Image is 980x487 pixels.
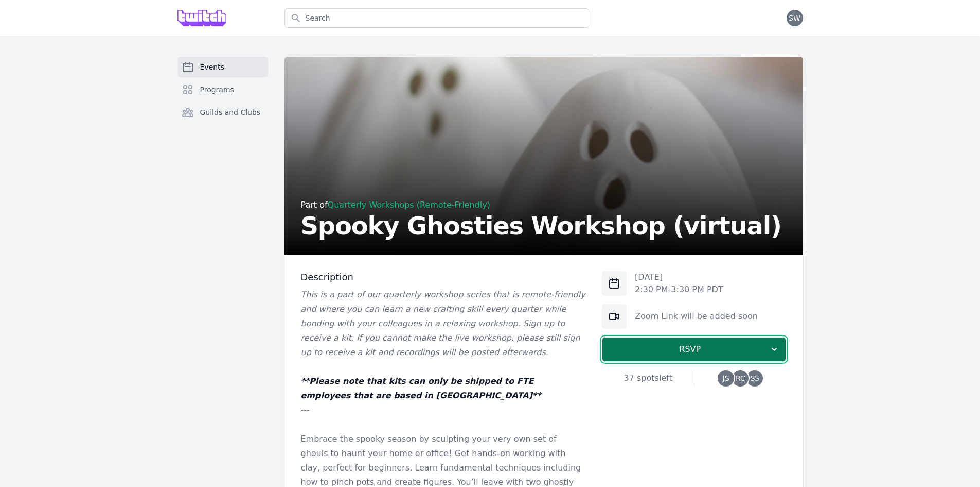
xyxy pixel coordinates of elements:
nav: Sidebar [177,57,268,139]
span: Guilds and Clubs [200,107,261,117]
a: Events [177,57,268,77]
a: Quarterly Workshops (Remote-Friendly) [328,200,490,210]
img: Grove [177,10,227,26]
p: 2:30 PM - 3:30 PM PDT [635,283,723,296]
p: [DATE] [635,271,723,283]
div: 37 spots left [602,372,694,384]
span: SS [750,375,759,382]
input: Search [284,8,589,28]
a: Zoom Link will be added soon [635,311,758,321]
span: Programs [200,85,234,95]
h3: Description [301,271,586,283]
span: RSVP [611,343,769,356]
em: **Please note that kits can only be shipped to FTE employees that are based in [GEOGRAPHIC_DATA]** [301,376,541,400]
p: --- [301,403,586,417]
span: RC [736,375,745,382]
span: SW [789,14,800,22]
button: RSVP [602,337,786,362]
h2: Spooky Ghosties Workshop (virtual) [301,213,781,238]
span: Events [200,62,224,72]
span: JS [723,375,729,382]
a: Guilds and Clubs [177,102,268,123]
div: Part of [301,199,781,211]
a: Programs [177,79,268,100]
em: This is a part of our quarterly workshop series that is remote-friendly and where you can learn a... [301,290,585,357]
button: SW [787,10,803,26]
